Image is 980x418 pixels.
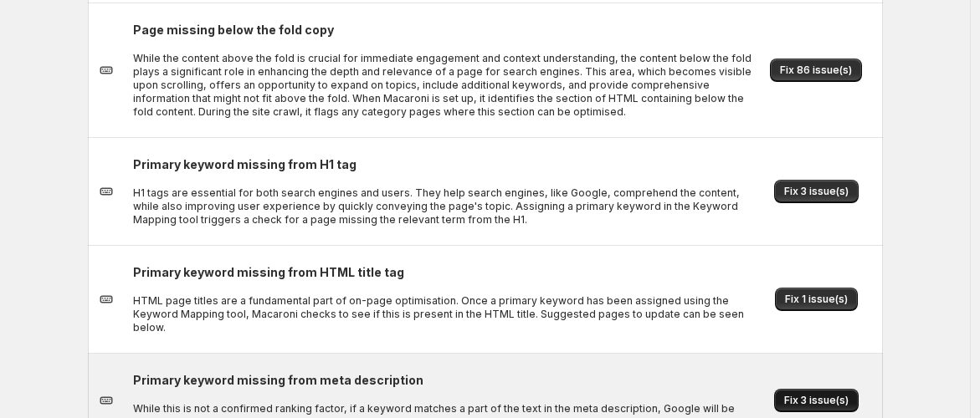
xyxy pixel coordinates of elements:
[133,52,754,119] p: While the content above the fold is crucial for immediate engagement and context understanding, t...
[785,293,848,306] span: Fix 1 issue(s)
[775,288,858,311] button: Fix 1 issue(s)
[784,185,849,198] span: Fix 3 issue(s)
[774,180,859,203] button: Fix 3 issue(s)
[780,64,852,77] span: Fix 86 issue(s)
[133,372,423,389] h2: Primary keyword missing from meta description
[784,394,849,407] span: Fix 3 issue(s)
[133,264,404,281] h2: Primary keyword missing from HTML title tag
[133,156,357,173] h2: Primary keyword missing from H1 tag
[133,186,757,227] p: H1 tags are essential for both search engines and users. They help search engines, like Google, c...
[770,59,862,82] button: Fix 86 issue(s)
[133,22,334,38] h2: Page missing below the fold copy
[774,389,859,412] button: Fix 3 issue(s)
[133,294,758,334] p: HTML page titles are a fundamental part of on-page optimisation. Once a primary keyword has been ...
